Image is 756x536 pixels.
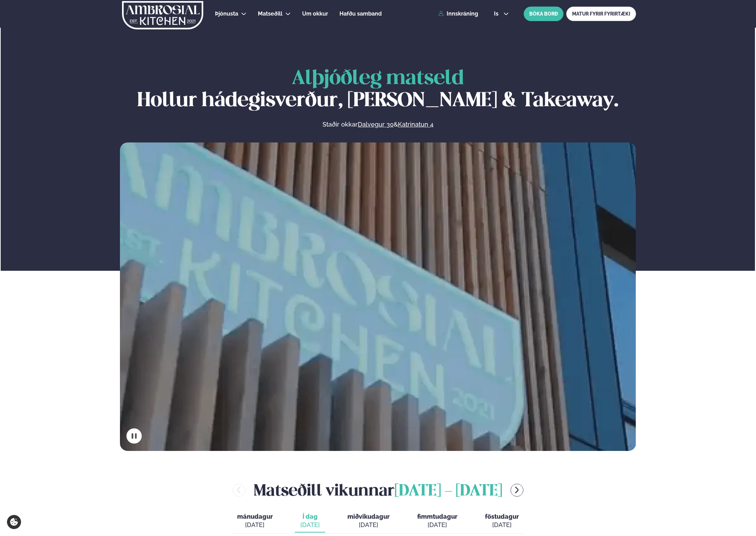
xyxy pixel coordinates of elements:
[300,512,320,521] span: Í dag
[494,11,501,17] span: is
[7,515,21,529] a: Cookie settings
[302,10,328,17] span: Um okkur
[300,521,320,529] div: [DATE]
[398,120,433,129] a: Katrinatun 4
[258,10,282,18] a: Matseðill
[339,10,382,17] span: Hafðu samband
[121,1,204,29] img: logo
[412,510,463,533] button: fimmtudagur [DATE]
[258,10,282,17] span: Matseðill
[485,513,519,520] span: föstudagur
[295,510,325,533] button: Í dag [DATE]
[237,513,273,520] span: mánudagur
[438,11,478,17] a: Innskráning
[232,510,278,533] button: mánudagur [DATE]
[485,521,519,529] div: [DATE]
[358,120,394,129] a: Dalvegur 30
[566,7,636,21] a: MATUR FYRIR FYRIRTÆKI
[233,484,245,497] button: menu-btn-left
[479,510,524,533] button: föstudagur [DATE]
[292,69,464,88] span: Alþjóðleg matseld
[488,11,514,17] button: is
[524,7,563,21] button: BÓKA BORÐ
[215,10,238,17] span: Þjónusta
[417,513,457,520] span: fimmtudagur
[247,120,508,129] p: Staðir okkar &
[347,521,390,529] div: [DATE]
[342,510,395,533] button: miðvikudagur [DATE]
[120,68,636,112] h1: Hollur hádegisverður, [PERSON_NAME] & Takeaway.
[394,484,502,499] span: [DATE] - [DATE]
[302,10,328,18] a: Um okkur
[347,513,390,520] span: miðvikudagur
[237,521,273,529] div: [DATE]
[511,484,523,497] button: menu-btn-right
[254,479,502,501] h2: Matseðill vikunnar
[215,10,238,18] a: Þjónusta
[339,10,382,18] a: Hafðu samband
[417,521,457,529] div: [DATE]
